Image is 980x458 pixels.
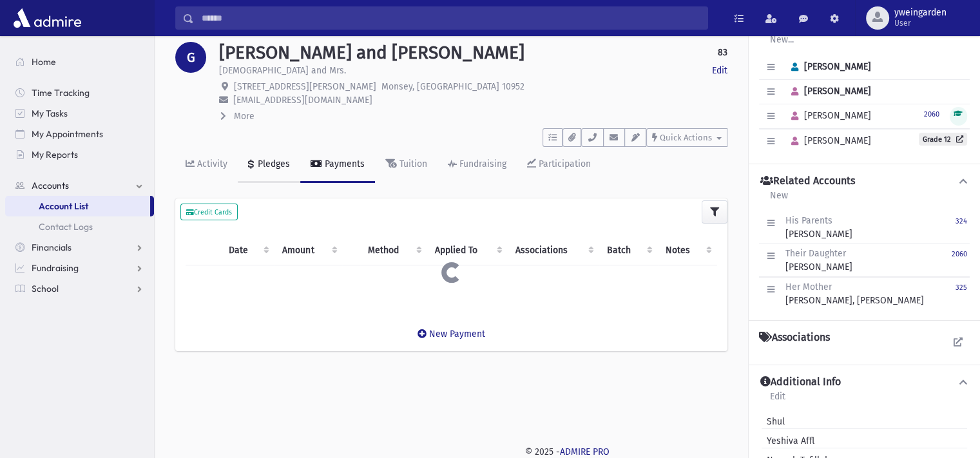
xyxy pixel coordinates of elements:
button: Related Accounts [759,175,970,188]
th: Amount [274,236,342,265]
span: School [32,283,59,294]
span: Shul [762,415,785,428]
th: Date [221,236,274,265]
p: [DEMOGRAPHIC_DATA] and Mrs. [219,64,346,77]
a: Account List [5,196,150,216]
small: 324 [956,217,967,225]
button: Quick Actions [646,128,727,147]
span: [EMAIL_ADDRESS][DOMAIN_NAME] [233,95,372,106]
span: His Parents [785,215,832,226]
a: My Tasks [5,103,154,124]
a: Fundraising [437,147,517,183]
small: 2060 [924,110,939,119]
a: Edit [712,64,727,77]
button: Credit Cards [180,204,238,220]
a: New Payment [407,318,495,350]
th: Batch [599,236,658,265]
a: 2060 [924,108,939,119]
strong: 83 [718,46,727,59]
a: Home [5,52,154,72]
a: New [769,188,789,211]
span: Quick Actions [660,133,712,142]
a: Edit [769,389,786,412]
a: Pledges [238,147,300,183]
div: [PERSON_NAME] [785,247,852,274]
span: [PERSON_NAME] [785,86,871,97]
span: yweingarden [894,8,946,18]
span: Financials [32,242,72,253]
span: Monsey, [GEOGRAPHIC_DATA] 10952 [381,81,524,92]
img: AdmirePro [10,5,84,31]
a: School [5,278,154,299]
small: 2060 [952,250,967,258]
h4: Associations [759,331,830,344]
a: Time Tracking [5,82,154,103]
a: 325 [956,280,967,307]
a: Fundraising [5,258,154,278]
span: [PERSON_NAME] [785,61,871,72]
a: Grade 12 [919,133,967,146]
span: Yeshiva Affl [762,434,814,448]
span: [PERSON_NAME] [785,135,871,146]
a: Tuition [375,147,437,183]
div: [PERSON_NAME] [785,214,852,241]
a: Accounts [5,175,154,196]
a: Financials [5,237,154,258]
span: Home [32,56,56,68]
div: [PERSON_NAME], [PERSON_NAME] [785,280,924,307]
small: Credit Cards [186,208,232,216]
div: G [175,42,206,73]
th: Applied To [427,236,508,265]
span: My Reports [32,149,78,160]
span: [PERSON_NAME] [785,110,871,121]
div: Payments [322,158,365,169]
span: Accounts [32,180,69,191]
a: Activity [175,147,238,183]
button: Additional Info [759,376,970,389]
a: New... [769,32,794,55]
a: ADMIRE PRO [560,446,610,457]
th: Associations [508,236,599,265]
div: Tuition [397,158,427,169]
h4: Related Accounts [760,175,855,188]
span: Fundraising [32,262,79,274]
button: More [219,110,256,123]
input: Search [194,6,707,30]
small: 325 [956,283,967,292]
th: Method [360,236,427,265]
span: Account List [39,200,88,212]
h4: Additional Info [760,376,841,389]
div: Fundraising [457,158,506,169]
a: 324 [956,214,967,241]
a: My Appointments [5,124,154,144]
span: User [894,18,946,28]
a: 2060 [952,247,967,274]
h1: [PERSON_NAME] and [PERSON_NAME] [219,42,524,64]
a: Contact Logs [5,216,154,237]
span: More [234,111,255,122]
a: Participation [517,147,601,183]
a: My Reports [5,144,154,165]
th: Notes [658,236,717,265]
span: Their Daughter [785,248,846,259]
div: Activity [195,158,227,169]
a: Payments [300,147,375,183]
span: My Appointments [32,128,103,140]
span: Time Tracking [32,87,90,99]
div: Pledges [255,158,290,169]
div: Participation [536,158,591,169]
span: [STREET_ADDRESS][PERSON_NAME] [234,81,376,92]
span: My Tasks [32,108,68,119]
span: Her Mother [785,281,832,292]
span: Contact Logs [39,221,93,233]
